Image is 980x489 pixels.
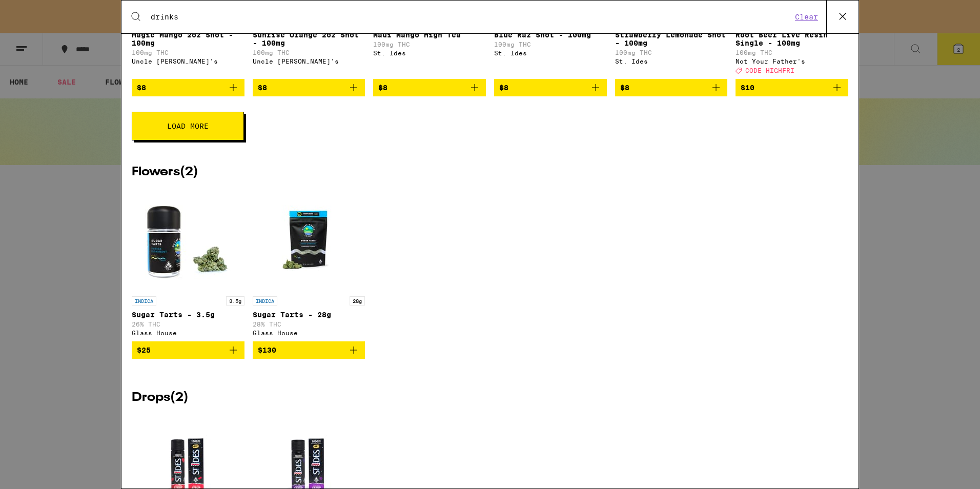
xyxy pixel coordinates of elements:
[253,311,365,319] p: Sugar Tarts - 28g
[132,296,156,305] p: INDICA
[494,79,607,96] button: Add to bag
[620,84,629,92] span: $8
[494,50,607,56] div: St. Ides
[6,7,74,15] span: Hi. Need any help?
[792,12,821,22] button: Clear
[253,321,365,328] p: 28% THC
[615,31,728,47] p: Strawberry Lemonade Shot - 100mg
[253,296,277,305] p: INDICA
[132,311,244,319] p: Sugar Tarts - 3.5g
[258,84,267,92] span: $8
[373,79,486,96] button: Add to bag
[378,84,387,92] span: $8
[741,84,754,92] span: $10
[736,31,848,47] p: Root Beer Live Resin Single - 100mg
[615,58,728,65] div: St. Ides
[167,123,209,130] span: Load More
[253,189,365,341] a: Open page for Sugar Tarts - 28g from Glass House
[132,112,244,140] button: Load More
[253,341,365,359] button: Add to bag
[132,321,244,328] p: 26% THC
[745,67,794,74] span: CODE HIGHFRI
[132,189,244,341] a: Open page for Sugar Tarts - 3.5g from Glass House
[132,330,244,336] div: Glass House
[132,79,244,96] button: Add to bag
[132,392,848,404] h2: Drops ( 2 )
[150,12,792,22] input: Search for products & categories
[736,79,848,96] button: Add to bag
[494,41,607,48] p: 100mg THC
[350,296,365,305] p: 28g
[132,58,244,65] div: Uncle [PERSON_NAME]'s
[373,31,486,39] p: Maui Mango High Tea
[615,49,728,56] p: 100mg THC
[253,49,365,56] p: 100mg THC
[253,79,365,96] button: Add to bag
[736,49,848,56] p: 100mg THC
[736,58,848,65] div: Not Your Father's
[226,296,244,305] p: 3.5g
[132,31,244,47] p: Magic Mango 2oz Shot - 100mg
[258,346,276,354] span: $130
[137,189,239,291] img: Glass House - Sugar Tarts - 3.5g
[137,346,151,354] span: $25
[132,166,848,178] h2: Flowers ( 2 )
[615,79,728,96] button: Add to bag
[257,189,360,291] img: Glass House - Sugar Tarts - 28g
[253,330,365,336] div: Glass House
[253,31,365,47] p: Sunrise Orange 2oz Shot - 100mg
[253,58,365,65] div: Uncle [PERSON_NAME]'s
[373,41,486,48] p: 100mg THC
[132,49,244,56] p: 100mg THC
[373,50,486,56] div: St. Ides
[137,84,146,92] span: $8
[132,341,244,359] button: Add to bag
[499,84,508,92] span: $8
[494,31,607,39] p: Blue Raz Shot - 100mg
